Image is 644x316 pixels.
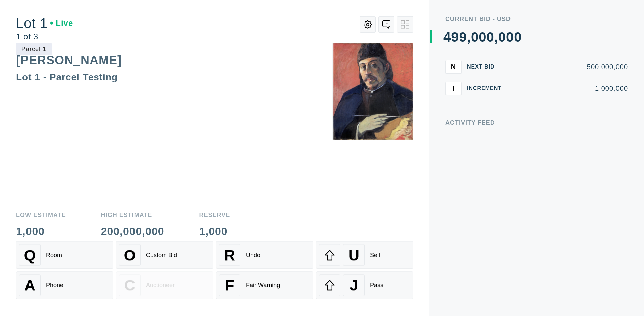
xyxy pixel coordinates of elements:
span: O [124,247,136,265]
div: Lot 1 [16,16,73,30]
div: Lot 1 - Parcel Testing [16,75,118,86]
span: J [350,278,358,295]
div: Live [50,19,73,27]
button: I [445,82,462,95]
div: 9 [451,30,459,44]
div: 4 [443,30,451,44]
button: CAuctioneer [116,272,213,300]
div: 0 [506,30,514,44]
span: A [24,278,35,295]
span: R [224,247,235,265]
div: 1,000 [16,223,66,234]
div: 0 [471,30,479,44]
div: Undo [246,253,260,260]
button: N [445,60,462,74]
div: Next Bid [467,64,507,70]
div: Parcel 1 [16,43,52,55]
div: Current Bid - USD [445,16,628,22]
div: Low Estimate [16,209,66,215]
span: N [451,63,456,71]
button: JPass [316,272,413,300]
div: High Estimate [101,209,164,215]
div: Custom Bid [146,253,177,260]
div: 500,000,000 [513,63,628,70]
span: I [452,84,454,92]
button: FFair Warning [216,272,313,300]
div: [PERSON_NAME] [16,57,122,71]
div: Activity Feed [445,120,628,126]
button: RUndo [216,242,313,270]
div: 1 of 3 [16,32,73,40]
div: Auctioneer [146,283,175,290]
div: Pass [370,283,383,290]
span: F [225,278,234,295]
div: 200,000,000 [101,223,164,234]
button: OCustom Bid [116,242,213,270]
div: 0 [514,30,522,44]
button: QRoom [16,242,113,270]
div: 1,000,000 [513,85,628,92]
span: Q [24,247,36,265]
div: Fair Warning [246,283,280,290]
div: 1,000 [199,223,230,234]
span: U [348,247,359,265]
div: Sell [370,253,380,260]
button: USell [316,242,413,270]
div: 0 [486,30,494,44]
div: Increment [467,86,507,91]
div: , [467,30,471,165]
div: 0 [479,30,486,44]
div: Phone [46,283,63,290]
div: 0 [498,30,506,44]
span: C [124,278,135,295]
div: 9 [459,30,467,44]
button: APhone [16,272,113,300]
div: , [494,30,498,165]
div: Room [46,253,62,260]
div: Reserve [199,209,230,215]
